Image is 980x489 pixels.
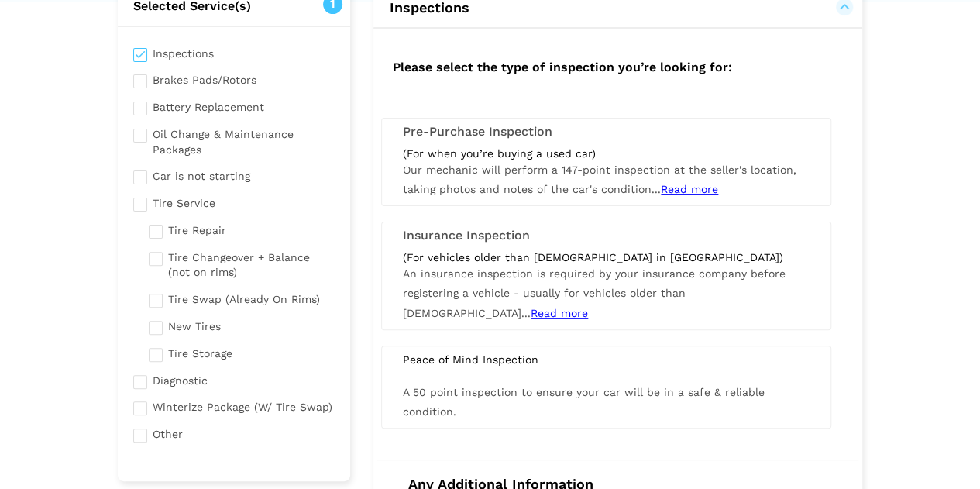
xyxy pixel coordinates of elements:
[403,250,810,264] div: (For vehicles older than [DEMOGRAPHIC_DATA] in [GEOGRAPHIC_DATA])
[531,307,588,319] span: Read more
[391,353,821,367] div: Peace of Mind Inspection
[403,146,810,160] div: (For when you’re buying a used car)
[661,183,718,195] span: Read more
[403,229,810,243] h3: Insurance Inspection
[403,125,810,139] h3: Pre-Purchase Inspection
[403,164,796,195] span: Our mechanic will perform a 147-point inspection at the seller's location, taking photos and note...
[377,44,858,87] h2: Please select the type of inspection you’re looking for:
[403,386,765,418] span: A 50 point inspection to ensure your car will be in a safe & reliable condition.
[403,267,786,319] span: An insurance inspection is required by your insurance company before registering a vehicle - usua...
